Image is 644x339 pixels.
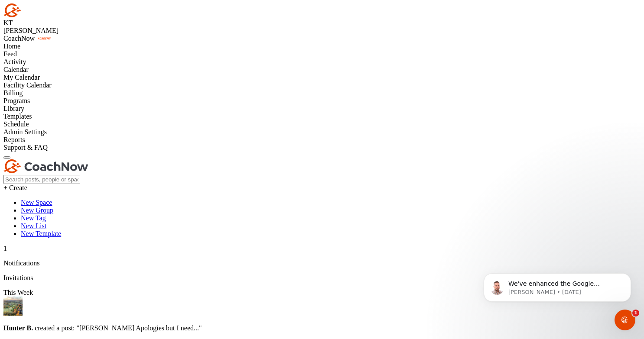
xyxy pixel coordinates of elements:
[3,74,641,81] div: My Calendar
[3,3,88,17] img: CoachNow
[3,245,641,252] p: 1
[3,97,641,105] div: Programs
[3,81,641,89] div: Facility Calendar
[3,27,641,35] div: [PERSON_NAME]
[3,324,33,332] b: Hunter B.
[3,136,641,144] div: Reports
[21,199,52,206] a: New Space
[3,184,641,192] div: + Create
[3,324,202,332] span: created a post : "[PERSON_NAME] Apologies but I need..."
[3,259,641,267] p: Notifications
[21,207,53,214] a: New Group
[3,105,641,113] div: Library
[3,35,641,42] div: CoachNow
[3,128,641,136] div: Admin Settings
[615,310,635,330] iframe: Intercom live chat
[3,120,641,128] div: Schedule
[3,42,641,50] div: Home
[471,255,644,316] iframe: Intercom notifications message
[3,19,641,27] div: KT
[3,144,641,152] div: Support & FAQ
[632,310,639,316] span: 1
[3,50,641,58] div: Feed
[3,297,23,316] img: user avatar
[3,175,80,184] input: Search posts, people or spaces...
[21,222,46,229] a: New List
[36,36,52,41] img: CoachNow acadmey
[3,289,33,296] label: This Week
[3,89,641,97] div: Billing
[21,214,46,222] a: New Tag
[3,159,88,173] img: CoachNow
[3,274,641,282] p: Invitations
[3,66,641,74] div: Calendar
[21,230,61,237] a: New Template
[3,113,641,120] div: Templates
[3,58,641,66] div: Activity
